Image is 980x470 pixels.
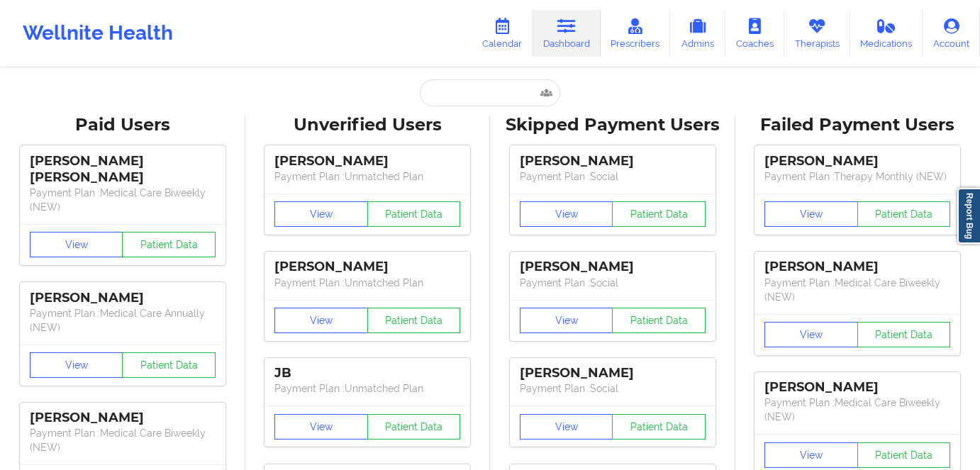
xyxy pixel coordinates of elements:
a: Medications [850,10,923,57]
p: Payment Plan : Medical Care Biweekly (NEW) [30,426,216,454]
button: Patient Data [367,308,461,333]
div: Paid Users [10,114,235,136]
div: [PERSON_NAME] [274,259,460,275]
p: Payment Plan : Unmatched Plan [274,381,460,396]
p: Payment Plan : Therapy Monthly (NEW) [764,169,950,184]
button: Patient Data [367,201,461,227]
p: Payment Plan : Medical Care Biweekly (NEW) [764,276,950,304]
button: View [274,414,368,440]
a: Therapists [784,10,850,57]
div: [PERSON_NAME] [520,153,706,169]
div: Unverified Users [255,114,481,136]
button: View [764,322,858,347]
a: Account [923,10,980,57]
button: View [764,442,858,468]
button: Patient Data [857,442,951,468]
button: View [30,232,123,257]
button: Patient Data [122,352,216,378]
a: Calendar [472,10,533,57]
a: Admins [670,10,725,57]
button: View [764,201,858,227]
div: [PERSON_NAME] [30,410,216,426]
button: View [30,352,123,378]
button: View [520,414,613,440]
p: Payment Plan : Social [520,381,706,396]
a: Report Bug [957,188,980,244]
div: [PERSON_NAME] [764,379,950,396]
button: Patient Data [122,232,216,257]
a: Coaches [725,10,784,57]
button: View [274,201,368,227]
div: [PERSON_NAME] [30,290,216,306]
button: View [274,308,368,333]
div: [PERSON_NAME] [764,259,950,275]
div: [PERSON_NAME] [520,365,706,381]
div: [PERSON_NAME] [PERSON_NAME] [30,153,216,186]
button: View [520,308,613,333]
button: View [520,201,613,227]
div: [PERSON_NAME] [764,153,950,169]
div: Failed Payment Users [745,114,971,136]
div: [PERSON_NAME] [274,153,460,169]
div: [PERSON_NAME] [520,259,706,275]
button: Patient Data [857,201,951,227]
div: Skipped Payment Users [500,114,725,136]
a: Dashboard [533,10,601,57]
p: Payment Plan : Medical Care Annually (NEW) [30,306,216,335]
p: Payment Plan : Medical Care Biweekly (NEW) [764,396,950,424]
button: Patient Data [612,308,706,333]
p: Payment Plan : Social [520,276,706,290]
button: Patient Data [367,414,461,440]
button: Patient Data [612,414,706,440]
p: Payment Plan : Unmatched Plan [274,169,460,184]
button: Patient Data [612,201,706,227]
p: Payment Plan : Unmatched Plan [274,276,460,290]
button: Patient Data [857,322,951,347]
div: JB [274,365,460,381]
a: Prescribers [601,10,671,57]
p: Payment Plan : Social [520,169,706,184]
p: Payment Plan : Medical Care Biweekly (NEW) [30,186,216,214]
